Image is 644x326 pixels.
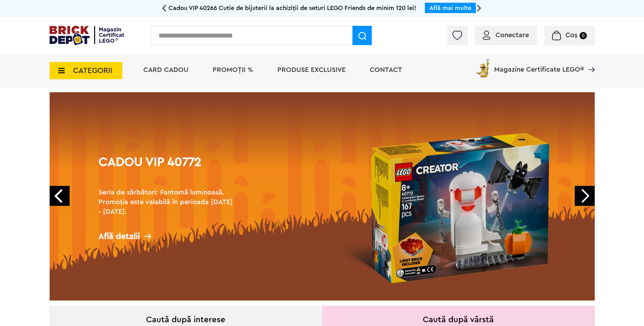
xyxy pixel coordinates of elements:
span: Cadou VIP 40266 Cutie de bijuterii la achiziții de seturi LEGO Friends de minim 120 lei! [168,5,416,11]
a: Magazine Certificate LEGO® [584,57,595,64]
span: CATEGORII [73,67,112,74]
a: Next [575,186,595,206]
small: 0 [580,32,587,39]
h2: Seria de sărbători: Fantomă luminoasă. Promoția este valabilă în perioada [DATE] - [DATE]. [99,188,236,217]
a: Cadou VIP 40772Seria de sărbători: Fantomă luminoasă. Promoția este valabilă în perioada [DATE] -... [50,92,595,301]
span: Magazine Certificate LEGO® [494,57,584,73]
a: Card Cadou [143,66,188,73]
a: Produse exclusive [277,66,346,73]
a: Află mai multe [429,5,471,11]
a: Prev [50,186,70,206]
span: Coș [565,32,577,39]
span: Conectare [495,32,529,39]
h1: Cadou VIP 40772 [99,156,236,181]
a: Conectare [483,32,529,39]
a: PROMOȚII % [213,66,253,73]
div: Află detalii [99,232,236,241]
a: Contact [370,66,402,73]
